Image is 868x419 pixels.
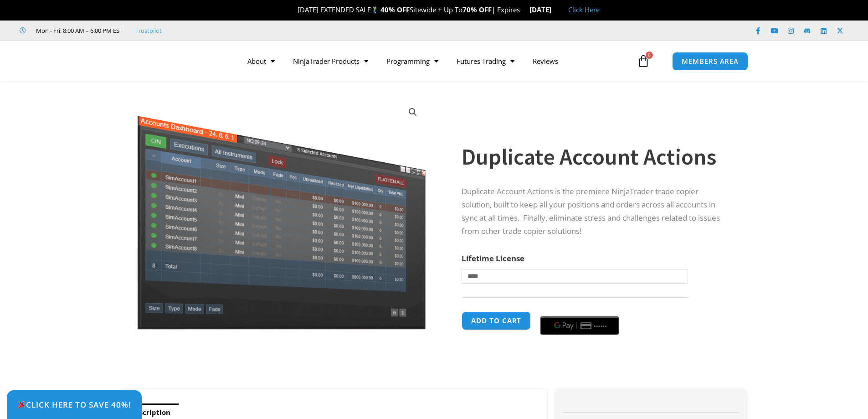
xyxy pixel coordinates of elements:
a: Reviews [524,51,567,72]
strong: 40% OFF [380,5,410,14]
img: ⌛ [520,6,527,13]
span: 0 [646,52,653,59]
a: NinjaTrader Products [284,51,377,72]
span: Mon - Fri: 8:00 AM – 6:00 PM EST [34,25,123,36]
iframe: Secure payment input frame [539,310,621,311]
a: Click Here [568,5,600,14]
img: 🏭 [552,6,559,13]
a: About [238,51,284,72]
a: Clear options [462,288,476,295]
img: 🎉 [18,401,26,409]
h1: Duplicate Account Actions [462,141,728,173]
span: [DATE] EXTENDED SALE Sitewide + Up To | Expires [288,5,529,14]
button: Add to cart [462,311,531,330]
a: 0 [623,48,663,74]
a: Programming [377,51,447,72]
p: Duplicate Account Actions is the premiere NinjaTrader trade copier solution, built to keep all yo... [462,185,728,238]
button: Buy with GPay [540,316,619,335]
img: 🏌️‍♂️ [371,6,378,13]
img: 🎉 [290,6,297,13]
span: Click Here to save 40%! [17,401,131,409]
img: LogoAI | Affordable Indicators – NinjaTrader [108,45,205,78]
a: View full-screen image gallery [405,104,421,120]
strong: 70% OFF [462,5,492,14]
a: Trustpilot [135,25,162,36]
span: MEMBERS AREA [682,58,739,65]
img: Screenshot 2024-08-26 15414455555 [135,97,428,330]
label: Lifetime License [462,253,524,264]
strong: [DATE] [529,5,559,14]
a: MEMBERS AREA [672,52,748,71]
nav: Menu [238,51,635,72]
a: Futures Trading [447,51,524,72]
a: 🎉Click Here to save 40%! [7,390,142,419]
text: •••••• [595,323,608,329]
